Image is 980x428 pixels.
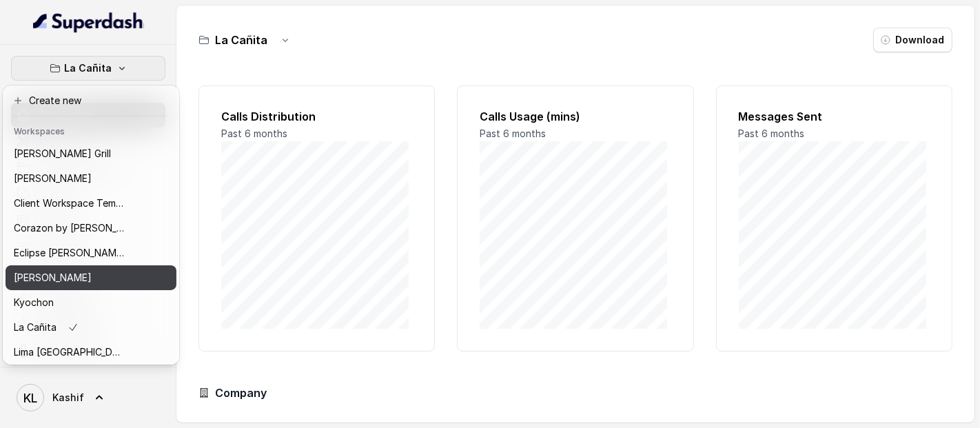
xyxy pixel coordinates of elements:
[14,220,124,236] p: Corazon by [PERSON_NAME]
[14,294,54,311] p: Kyochon
[14,170,92,187] p: [PERSON_NAME]
[14,145,111,162] p: [PERSON_NAME] Grill
[6,119,176,141] header: Workspaces
[65,60,112,77] p: La Cañita
[14,195,124,212] p: Client Workspace Template
[3,85,179,365] div: La Cañita
[11,56,165,81] button: La Cañita
[14,344,124,360] p: Lima [GEOGRAPHIC_DATA]
[14,269,92,286] p: [PERSON_NAME]
[14,319,57,336] p: La Cañita
[14,245,124,261] p: Eclipse [PERSON_NAME]
[6,88,176,113] button: Create new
